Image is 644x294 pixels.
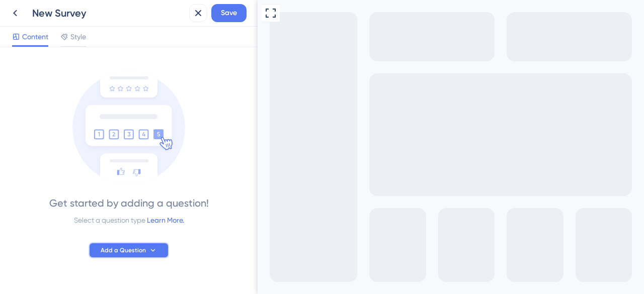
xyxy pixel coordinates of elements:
[74,214,184,226] div: Select a question type
[147,216,184,224] a: Learn More.
[72,71,185,184] img: empty-step-icon
[32,6,185,20] div: New Survey
[49,196,209,210] div: Get started by adding a question!
[70,31,86,43] span: Style
[211,4,247,22] button: Save
[22,31,48,43] span: Content
[221,7,237,19] span: Save
[89,242,169,258] button: Add a Question
[101,246,146,254] span: Add a Question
